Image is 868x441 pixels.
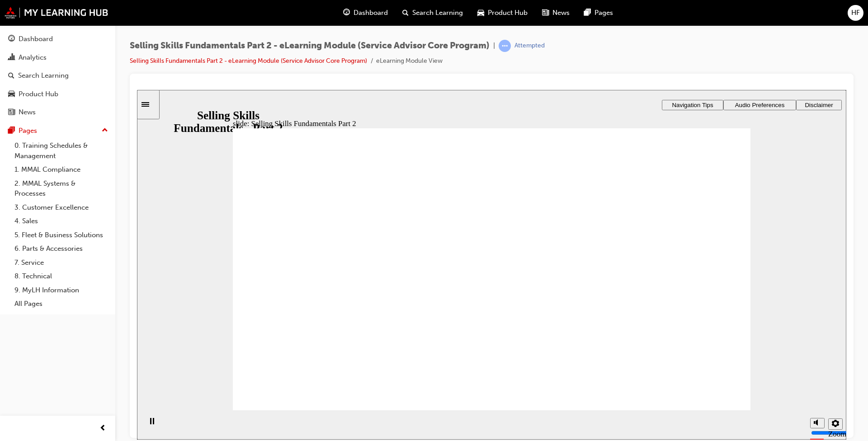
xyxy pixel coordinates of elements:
[586,10,659,20] button: Audio Preferences
[5,320,20,350] div: playback controls
[4,86,112,103] a: Product Hub
[8,54,15,62] span: chart-icon
[525,10,586,20] button: Navigation Tips
[594,8,613,18] span: Pages
[412,8,463,18] span: Search Learning
[376,56,443,66] li: eLearning Module View
[19,34,53,44] div: Dashboard
[8,127,15,135] span: pages-icon
[5,7,108,19] img: mmal
[130,57,367,65] a: Selling Skills Fundamentals Part 2 - eLearning Module (Service Advisor Core Program)
[535,12,576,19] span: Navigation Tips
[11,269,112,283] a: 8. Technical
[691,328,706,340] button: settings
[584,7,591,19] span: pages-icon
[11,163,112,177] a: 1. MMAL Compliance
[477,7,484,19] span: car-icon
[4,122,112,139] button: Pages
[11,256,112,270] a: 7. Service
[19,52,47,63] div: Analytics
[4,49,112,66] a: Analytics
[851,8,860,18] span: HF
[354,8,388,18] span: Dashboard
[514,42,545,50] div: Attempted
[402,7,409,19] span: search-icon
[395,4,470,22] a: search-iconSearch Learning
[542,7,549,19] span: news-icon
[130,41,490,51] span: Selling Skills Fundamentals Part 2 - eLearning Module (Service Advisor Core Program)
[691,340,709,366] label: Zoom to fit
[8,35,15,43] span: guage-icon
[535,4,577,22] a: news-iconNews
[11,177,112,201] a: 2. MMAL Systems & Processes
[19,107,36,117] div: News
[552,8,570,18] span: News
[8,72,14,80] span: search-icon
[11,283,112,297] a: 9. MyLH Information
[674,339,732,347] input: volume
[19,126,37,136] div: Pages
[493,41,495,51] span: |
[4,29,112,122] button: DashboardAnalyticsSearch LearningProduct HubNews
[4,104,112,121] a: News
[848,5,863,21] button: HF
[18,70,69,81] div: Search Learning
[11,214,112,228] a: 4. Sales
[5,328,20,343] button: play/pause
[336,4,395,22] a: guage-iconDashboard
[11,297,112,311] a: All Pages
[11,201,112,215] a: 3. Customer Excellence
[8,90,15,99] span: car-icon
[499,40,511,52] span: learningRecordVerb_ATTEMPT-icon
[659,10,705,20] button: Disclaimer
[4,31,112,47] a: Dashboard
[11,139,112,163] a: 0. Training Schedules & Management
[8,108,15,117] span: news-icon
[577,4,620,22] a: pages-iconPages
[673,328,688,338] button: volume
[4,67,112,84] a: Search Learning
[598,12,648,19] span: Audio Preferences
[470,4,535,22] a: car-iconProduct Hub
[99,423,106,434] span: prev-icon
[669,320,705,350] div: misc controls
[343,7,350,19] span: guage-icon
[488,8,528,18] span: Product Hub
[11,242,112,256] a: 6. Parts & Accessories
[19,89,58,99] div: Product Hub
[11,228,112,242] a: 5. Fleet & Business Solutions
[102,125,108,136] span: up-icon
[668,12,696,19] span: Disclaimer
